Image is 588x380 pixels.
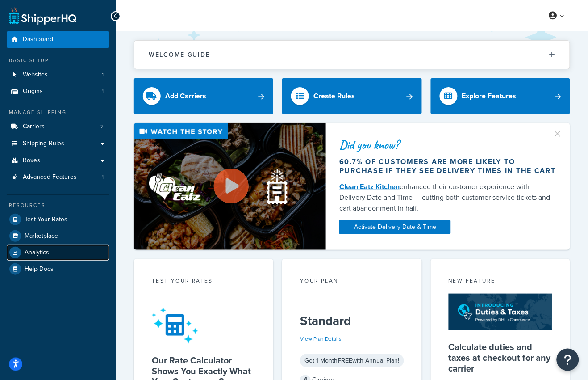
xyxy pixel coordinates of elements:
[313,90,355,102] div: Create Rules
[7,109,109,116] div: Manage Shipping
[462,90,517,102] div: Explore Features
[102,88,104,95] span: 1
[7,118,109,135] li: Carriers
[25,249,49,257] span: Analytics
[134,78,273,114] a: Add Carriers
[102,71,104,79] span: 1
[339,220,451,234] a: Activate Delivery Date & Time
[7,67,109,83] li: Websites
[23,123,45,131] span: Carriers
[100,123,104,131] span: 2
[7,152,109,169] a: Boxes
[23,36,53,43] span: Dashboard
[7,228,109,244] a: Marketplace
[134,123,326,250] img: Video thumbnail
[152,277,255,287] div: Test your rates
[449,342,552,374] h5: Calculate duties and taxes at checkout for any carrier
[339,139,557,151] div: Did you know?
[557,349,579,371] button: Open Resource Center
[165,90,206,102] div: Add Carriers
[23,71,48,79] span: Websites
[7,169,109,186] li: Advanced Features
[149,51,210,58] h2: Welcome Guide
[300,354,404,367] div: Get 1 Month with Annual Plan!
[25,232,58,240] span: Marketplace
[7,83,109,100] li: Origins
[7,135,109,152] a: Shipping Rules
[300,277,404,287] div: Your Plan
[7,83,109,100] a: Origins1
[449,277,552,287] div: New Feature
[7,57,109,64] div: Basic Setup
[7,118,109,135] a: Carriers2
[7,67,109,83] a: Websites1
[7,211,109,228] a: Test Your Rates
[23,173,77,181] span: Advanced Features
[7,31,109,48] a: Dashboard
[23,157,40,165] span: Boxes
[25,216,67,224] span: Test Your Rates
[339,157,557,175] div: 60.7% of customers are more likely to purchase if they see delivery times in the cart
[7,202,109,209] div: Resources
[282,78,421,114] a: Create Rules
[338,356,352,365] strong: FREE
[300,314,404,328] h5: Standard
[339,182,400,192] a: Clean Eatz Kitchen
[300,335,342,343] a: View Plan Details
[431,78,570,114] a: Explore Features
[7,261,109,277] a: Help Docs
[7,169,109,186] a: Advanced Features1
[25,266,54,273] span: Help Docs
[102,173,104,181] span: 1
[23,88,43,95] span: Origins
[23,140,64,148] span: Shipping Rules
[7,245,109,261] a: Analytics
[339,182,557,214] div: enhanced their customer experience with Delivery Date and Time — cutting both customer service ti...
[134,41,570,69] button: Welcome Guide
